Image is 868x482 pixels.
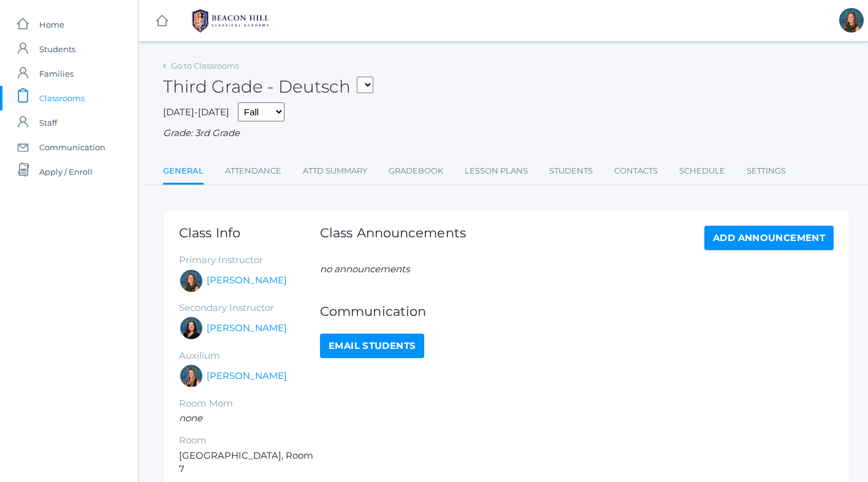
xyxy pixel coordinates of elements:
[39,37,75,61] span: Students
[163,159,204,185] a: General
[163,77,373,96] h2: Third Grade - Deutsch
[39,159,93,184] span: Apply / Enroll
[679,159,725,183] a: Schedule
[163,106,229,118] span: [DATE]-[DATE]
[704,226,834,250] a: Add Announcement
[320,226,466,247] h1: Class Announcements
[839,8,864,33] div: Andrea Deutsch
[207,321,287,335] a: [PERSON_NAME]
[39,86,85,110] span: Classrooms
[179,255,320,266] h5: Primary Instructor
[179,364,204,388] div: Juliana Fowler
[179,412,202,424] em: none
[747,159,786,183] a: Settings
[179,351,320,361] h5: Auxilium
[179,435,320,446] h5: Room
[303,159,367,183] a: Attd Summary
[163,126,850,140] div: Grade: 3rd Grade
[549,159,593,183] a: Students
[320,304,834,318] h1: Communication
[207,274,287,288] a: [PERSON_NAME]
[179,316,204,340] div: Katie Watters
[185,6,276,36] img: 1_BHCALogos-05.png
[320,334,424,358] a: Email Students
[179,226,320,240] h1: Class Info
[614,159,658,183] a: Contacts
[39,61,74,86] span: Families
[207,369,287,383] a: [PERSON_NAME]
[465,159,528,183] a: Lesson Plans
[39,110,57,135] span: Staff
[39,12,64,37] span: Home
[171,61,239,71] a: Go to Classrooms
[225,159,281,183] a: Attendance
[39,135,105,159] span: Communication
[389,159,443,183] a: Gradebook
[179,399,320,409] h5: Room Mom
[179,269,204,293] div: Andrea Deutsch
[179,303,320,313] h5: Secondary Instructor
[320,263,409,275] em: no announcements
